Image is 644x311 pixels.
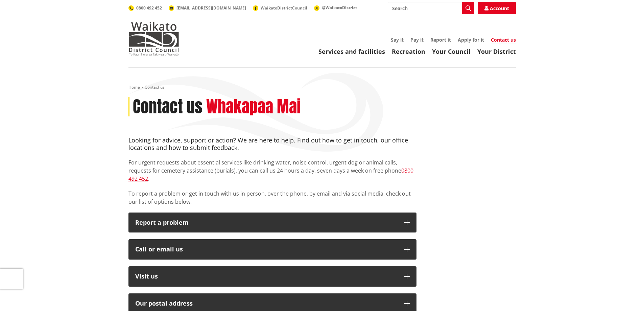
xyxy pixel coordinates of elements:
[135,300,398,307] h2: Our postal address
[128,167,413,182] a: 0800 492 452
[128,22,179,55] img: Waikato District Council - Te Kaunihera aa Takiwaa o Waikato
[478,2,516,14] a: Account
[128,190,416,206] p: To report a problem or get in touch with us in person, over the phone, by email and via social me...
[133,97,202,117] h1: Contact us
[128,158,416,183] p: For urgent requests about essential services like drinking water, noise control, urgent dog or an...
[322,5,357,10] span: @WaikatoDistrict
[388,2,474,14] input: Search input
[176,5,246,11] span: [EMAIL_ADDRESS][DOMAIN_NAME]
[432,47,471,55] a: Your Council
[135,219,398,226] p: Report a problem
[261,5,307,11] span: WaikatoDistrictCouncil
[314,5,357,10] a: @WaikatoDistrict
[136,5,162,11] span: 0800 492 452
[135,246,398,253] div: Call or email us
[206,97,301,117] h2: Whakapaa Mai
[169,5,246,11] a: [EMAIL_ADDRESS][DOMAIN_NAME]
[253,5,307,11] a: WaikatoDistrictCouncil
[128,213,416,233] button: Report a problem
[391,37,404,43] a: Say it
[491,37,516,44] a: Contact us
[430,37,451,43] a: Report it
[318,47,385,55] a: Services and facilities
[477,47,516,55] a: Your District
[128,5,162,11] a: 0800 492 452
[458,37,484,43] a: Apply for it
[128,84,140,90] a: Home
[128,266,416,287] button: Visit us
[410,37,424,43] a: Pay it
[135,273,398,280] p: Visit us
[128,239,416,260] button: Call or email us
[128,85,516,90] nav: breadcrumb
[145,84,165,90] span: Contact us
[392,47,425,55] a: Recreation
[128,137,416,151] h4: Looking for advice, support or action? We are here to help. Find out how to get in touch, our off...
